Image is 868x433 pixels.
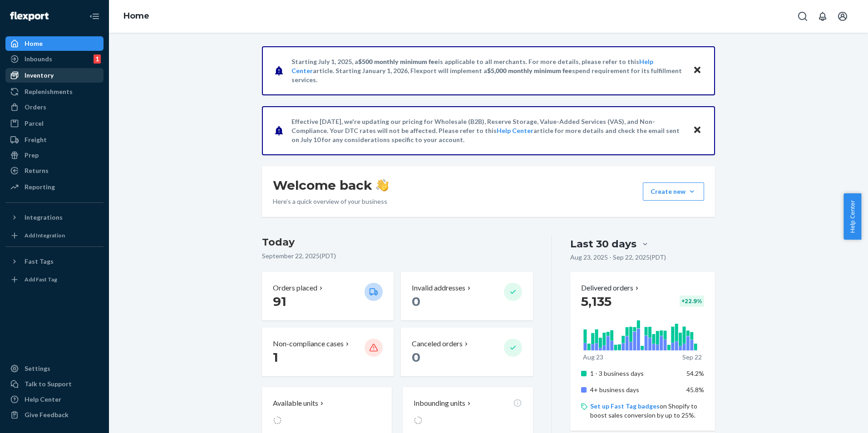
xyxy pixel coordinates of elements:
span: 1 [273,349,278,365]
div: Add Integration [25,231,65,239]
button: Invalid addresses 0 [401,272,533,320]
p: on Shopify to boost sales conversion by up to 25%. [590,402,704,420]
div: Talk to Support [25,379,72,389]
div: Give Feedback [25,410,69,419]
div: Fast Tags [25,257,54,266]
a: Orders [5,100,104,114]
div: Last 30 days [570,237,636,251]
button: Non-compliance cases 1 [262,328,394,376]
a: Help Center [497,127,533,134]
div: Settings [25,364,50,373]
span: $500 monthly minimum fee [358,58,438,65]
div: Parcel [25,119,44,128]
h1: Welcome back [273,177,389,193]
button: Close [691,124,703,137]
button: Open Search Box [794,7,812,25]
p: Effective [DATE], we're updating our pricing for Wholesale (B2B), Reserve Storage, Value-Added Se... [291,117,684,144]
a: Prep [5,148,104,162]
span: Support [18,6,51,15]
h3: Today [262,235,533,250]
a: Home [5,36,104,51]
p: Available units [273,398,318,408]
div: + 22.9 % [680,295,704,307]
div: Orders [25,103,46,112]
a: Inventory [5,68,104,83]
span: 91 [273,294,286,309]
button: Integrations [5,210,104,225]
div: Help Center [25,395,61,404]
a: Freight [5,133,104,147]
span: 54.2% [686,369,704,377]
p: Starting July 1, 2025, a is applicable to all merchants. For more details, please refer to this a... [291,57,684,84]
p: Non-compliance cases [273,339,344,349]
button: Give Feedback [5,408,104,422]
div: Replenishments [25,87,73,96]
a: Home [123,11,149,21]
a: Returns [5,163,104,178]
p: Inbounding units [414,398,465,408]
a: Reporting [5,180,104,194]
p: Here’s a quick overview of your business [273,197,389,206]
span: 0 [412,294,420,309]
p: Orders placed [273,283,317,293]
p: Canceled orders [412,339,463,349]
button: Canceled orders 0 [401,328,533,376]
button: Open account menu [833,7,852,25]
a: Settings [5,361,104,376]
span: $5,000 monthly minimum fee [487,67,572,74]
div: Inbounds [25,54,52,64]
ol: breadcrumbs [116,3,157,30]
p: 4+ business days [590,385,680,394]
img: hand-wave emoji [376,179,389,192]
a: Add Fast Tag [5,272,104,287]
a: Help Center [5,392,104,407]
span: 0 [412,349,420,365]
button: Close Navigation [85,7,104,25]
div: Returns [25,166,49,175]
div: Freight [25,135,47,144]
button: Help Center [843,193,861,240]
a: Parcel [5,116,104,131]
p: Aug 23, 2025 - Sep 22, 2025 ( PDT ) [570,253,666,262]
div: Add Fast Tag [25,276,57,283]
a: Replenishments [5,84,104,99]
button: Delivered orders [581,283,641,293]
p: Sep 22 [682,353,702,362]
span: 45.8% [686,386,704,394]
div: Inventory [25,71,54,80]
a: Set up Fast Tag badges [590,402,660,410]
div: 1 [94,54,101,64]
a: Inbounds1 [5,52,104,66]
p: Invalid addresses [412,283,465,293]
button: Fast Tags [5,254,104,269]
img: Flexport logo [10,12,49,21]
p: Aug 23 [583,353,603,362]
div: Integrations [25,213,63,222]
div: Reporting [25,182,55,192]
a: Add Integration [5,228,104,243]
div: Prep [25,151,39,160]
button: Close [691,64,703,77]
button: Talk to Support [5,377,104,391]
div: Home [25,39,43,48]
span: 5,135 [581,294,612,309]
button: Create new [643,182,704,201]
button: Open notifications [814,7,832,25]
p: 1 - 3 business days [590,369,680,378]
p: September 22, 2025 ( PDT ) [262,251,533,261]
button: Orders placed 91 [262,272,394,320]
